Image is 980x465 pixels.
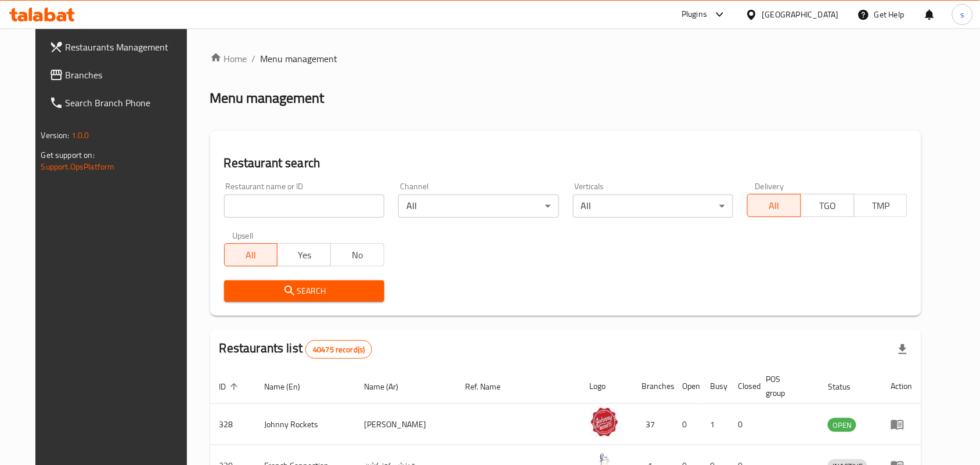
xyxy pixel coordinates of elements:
[233,284,375,298] span: Search
[355,404,456,445] td: [PERSON_NAME]
[277,243,331,266] button: Yes
[330,243,384,266] button: No
[752,197,797,214] span: All
[766,372,805,400] span: POS group
[364,380,413,394] span: Name (Ar)
[573,194,733,218] div: All
[762,8,839,21] div: [GEOGRAPHIC_DATA]
[255,404,355,445] td: Johnny Rockets
[210,52,922,66] nav: breadcrumb
[828,418,856,432] div: OPEN
[701,369,729,404] th: Busy
[66,96,190,110] span: Search Branch Phone
[336,247,380,264] span: No
[828,419,856,432] span: OPEN
[71,128,89,143] span: 1.0.0
[590,408,619,437] img: Johnny Rockets
[889,336,917,363] div: Export file
[66,68,190,82] span: Branches
[252,52,256,66] li: /
[306,344,372,355] span: 40475 record(s)
[210,52,247,66] a: Home
[859,197,903,214] span: TMP
[305,340,372,359] div: Total records count
[41,147,95,163] span: Get support on:
[801,194,855,217] button: TGO
[673,404,701,445] td: 0
[282,247,326,264] span: Yes
[66,40,190,54] span: Restaurants Management
[828,380,866,394] span: Status
[398,194,559,218] div: All
[701,404,729,445] td: 1
[747,194,801,217] button: All
[219,340,373,359] h2: Restaurants list
[219,380,242,394] span: ID
[41,128,70,143] span: Version:
[40,61,199,89] a: Branches
[261,52,338,66] span: Menu management
[673,369,701,404] th: Open
[40,89,199,117] a: Search Branch Phone
[224,280,384,302] button: Search
[633,369,673,404] th: Branches
[224,154,908,172] h2: Restaurant search
[229,247,273,264] span: All
[729,404,757,445] td: 0
[41,159,115,174] a: Support.OpsPlatform
[755,182,784,190] label: Delivery
[891,417,912,431] div: Menu
[210,89,325,107] h2: Menu management
[854,194,908,217] button: TMP
[633,404,673,445] td: 37
[210,404,255,445] td: 328
[224,194,384,218] input: Search for restaurant name or ID..
[806,197,850,214] span: TGO
[465,380,516,394] span: Ref. Name
[581,369,633,404] th: Logo
[265,380,316,394] span: Name (En)
[224,243,278,266] button: All
[881,369,921,404] th: Action
[232,232,254,240] label: Upsell
[682,8,707,21] div: Plugins
[960,8,964,21] span: s
[40,33,199,61] a: Restaurants Management
[729,369,757,404] th: Closed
